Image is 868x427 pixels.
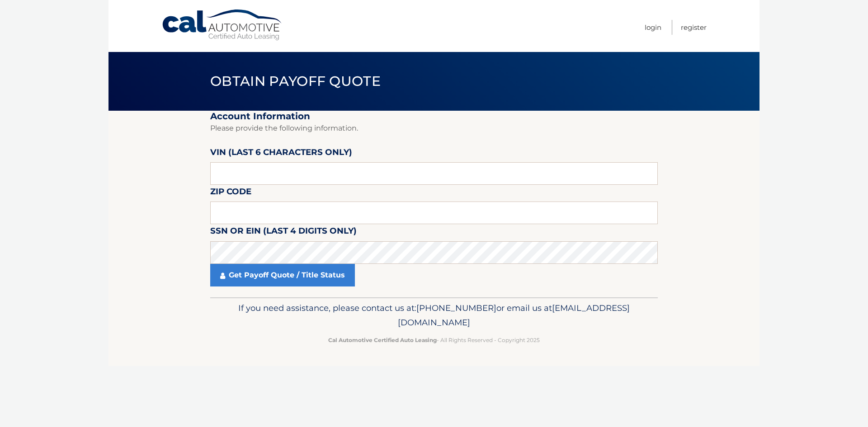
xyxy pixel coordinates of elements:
label: SSN or EIN (last 4 digits only) [210,224,357,241]
a: Cal Automotive [161,9,283,41]
label: Zip Code [210,185,251,202]
p: - All Rights Reserved - Copyright 2025 [216,335,652,345]
a: Register [681,20,707,35]
span: Obtain Payoff Quote [210,73,381,89]
p: If you need assistance, please contact us at: or email us at [216,301,652,330]
h2: Account Information [210,111,658,122]
a: Get Payoff Quote / Title Status [210,264,355,286]
p: Please provide the following information. [210,122,658,135]
span: [PHONE_NUMBER] [416,303,496,313]
a: Login [645,20,661,35]
label: VIN (last 6 characters only) [210,145,352,162]
strong: Cal Automotive Certified Auto Leasing [328,337,437,343]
